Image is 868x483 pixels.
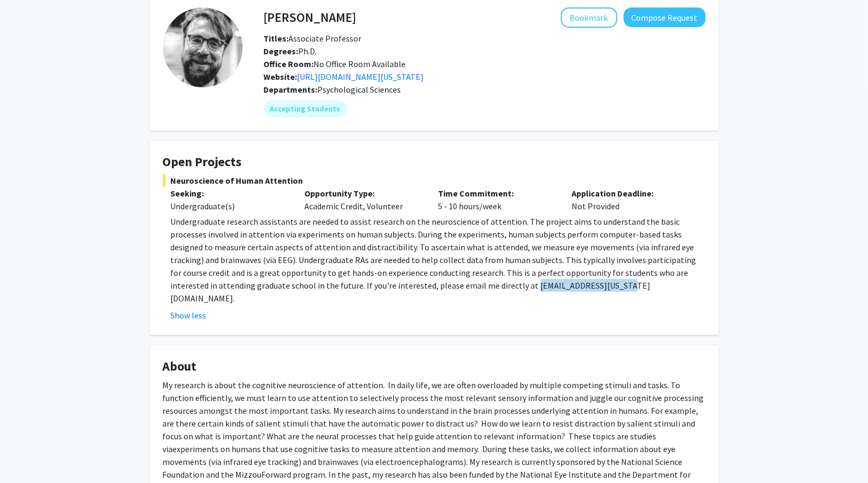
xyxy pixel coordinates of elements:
b: Departments: [264,84,318,95]
mat-chip: Accepting Students [264,100,347,117]
a: Opens in a new tab [297,71,424,82]
h4: Open Projects [163,154,706,170]
button: Add Nicholas Gaspelin to Bookmarks [561,7,617,28]
iframe: Chat [8,435,45,475]
div: Academic Credit, Volunteer [296,187,430,212]
div: 5 - 10 hours/week [430,187,564,212]
b: Website: [264,71,297,82]
div: Undergraduate(s) [171,200,288,212]
button: Compose Request to Nicholas Gaspelin [624,7,706,27]
p: Application Deadline: [572,187,689,200]
b: Office Room: [264,59,314,69]
b: Titles: [264,33,289,44]
button: Show less [171,309,206,322]
span: Associate Professor [264,33,362,44]
span: Psychological Sciences [318,84,401,95]
span: Neuroscience of Human Attention [163,174,706,187]
h4: [PERSON_NAME] [264,7,357,27]
b: Degrees: [264,46,299,56]
p: Time Commitment: [438,187,556,200]
div: Not Provided [564,187,697,212]
span: Ph.D. [264,46,317,56]
p: Undergraduate research assistants are needed to assist research on the neuroscience of attention.... [171,215,706,305]
img: Profile Picture [163,7,243,87]
h4: About [163,359,706,374]
p: Opportunity Type: [304,187,422,200]
p: Seeking: [171,187,288,200]
span: No Office Room Available [264,59,406,69]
